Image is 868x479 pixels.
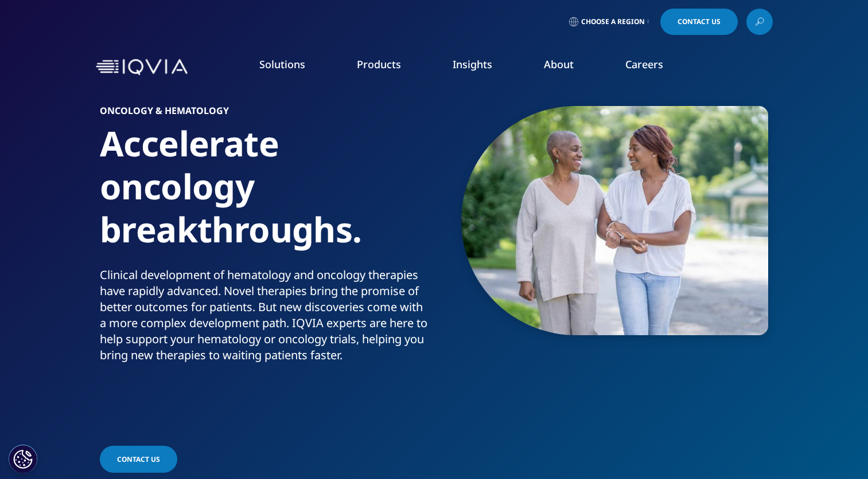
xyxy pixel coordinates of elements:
span: Contact Us [117,454,160,464]
nav: Primary [192,40,773,94]
a: Careers [625,57,663,71]
span: Contact Us [678,18,721,25]
a: Insights [453,57,492,71]
button: Cookies Settings [9,445,37,473]
span: Clinical development of hematology and oncology therapies have rapidly advanced. Novel therapies ... [100,267,427,363]
a: Contact Us [100,446,177,473]
img: IQVIA Healthcare Information Technology and Pharma Clinical Research Company [96,59,188,76]
a: Products [357,57,401,71]
h1: Accelerate oncology [100,122,430,267]
span: Choose a Region [581,17,645,26]
img: 1210_bonding-with-mother-who-has-cancer.jpg [461,106,768,335]
a: Solutions [259,57,305,71]
div: breakthroughs. [100,208,430,251]
a: About [544,57,574,71]
a: Contact Us [660,9,738,35]
h6: Oncology & Hematology [100,106,430,122]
